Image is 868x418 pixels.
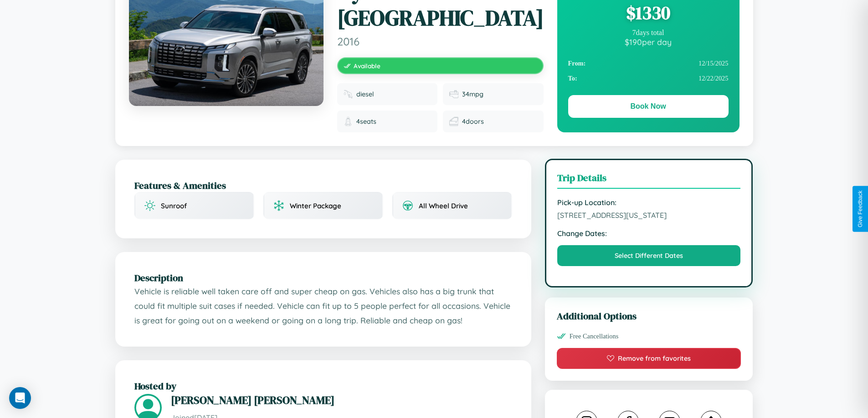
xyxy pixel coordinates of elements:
span: 4 doors [462,117,484,126]
div: $ 190 per day [568,37,729,47]
span: Available [354,62,380,70]
span: Free Cancellations [570,332,619,340]
h2: Hosted by [134,379,512,393]
span: diesel [356,90,374,98]
div: 12 / 22 / 2025 [568,71,729,86]
span: 4 seats [356,117,376,126]
img: Doors [449,117,458,126]
img: Fuel efficiency [449,90,458,99]
strong: To: [568,75,577,82]
button: Book Now [568,95,729,118]
span: 34 mpg [462,90,483,98]
span: Winter Package [290,201,341,210]
strong: From: [568,60,586,67]
strong: Change Dates: [557,229,741,238]
div: 12 / 15 / 2025 [568,56,729,71]
button: Select Different Dates [557,245,741,266]
div: Open Intercom Messenger [9,387,31,409]
h3: Trip Details [557,171,741,189]
span: [STREET_ADDRESS][US_STATE] [557,211,741,220]
img: Seats [344,117,353,126]
strong: Pick-up Location: [557,198,741,207]
h2: Description [134,271,512,284]
div: Give Feedback [857,191,863,227]
h2: Features & Amenities [134,179,512,192]
div: 7 days total [568,29,729,37]
span: 2016 [337,35,544,48]
p: Vehicle is reliable well taken care off and super cheap on gas. Vehicles also has a big trunk tha... [134,284,512,327]
span: Sunroof [161,201,187,210]
h3: [PERSON_NAME] [PERSON_NAME] [171,393,512,408]
h3: Additional Options [557,309,741,322]
img: Fuel type [344,90,353,99]
span: All Wheel Drive [419,201,468,210]
div: $ 1330 [568,0,729,25]
button: Remove from favorites [557,348,741,369]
